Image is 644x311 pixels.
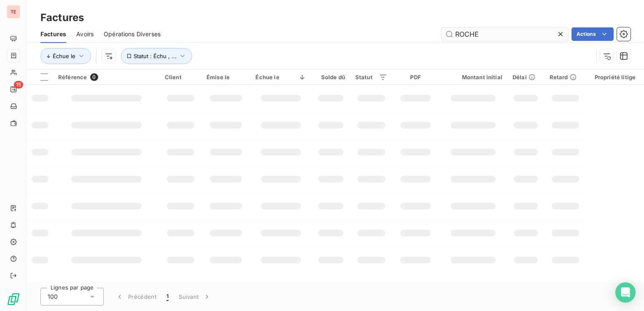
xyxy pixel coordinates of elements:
[14,81,23,88] span: 15
[40,30,66,38] span: Factures
[615,282,636,303] div: Open Intercom Messenger
[444,74,502,80] div: Montant initial
[550,74,581,80] div: Retard
[40,10,84,25] h3: Factures
[442,27,568,41] input: Rechercher
[207,74,245,80] div: Émise le
[255,74,306,80] div: Échue le
[53,53,75,59] span: Échue le
[591,74,639,80] div: Propriété litige
[317,74,345,80] div: Solde dû
[165,74,196,80] div: Client
[397,74,434,80] div: PDF
[355,74,387,80] div: Statut
[513,74,539,80] div: Délai
[572,27,614,41] button: Actions
[121,48,192,64] button: Statut : Échu , ...
[7,292,20,306] img: Logo LeanPay
[7,5,20,19] div: TE
[161,288,174,306] button: 1
[48,292,58,301] span: 100
[110,288,161,306] button: Précédent
[58,74,87,80] span: Référence
[174,288,216,306] button: Suivant
[166,292,169,301] span: 1
[76,30,94,38] span: Avoirs
[134,53,177,59] span: Statut : Échu , ...
[104,30,161,38] span: Opérations Diverses
[40,48,91,64] button: Échue le
[90,73,98,81] span: 0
